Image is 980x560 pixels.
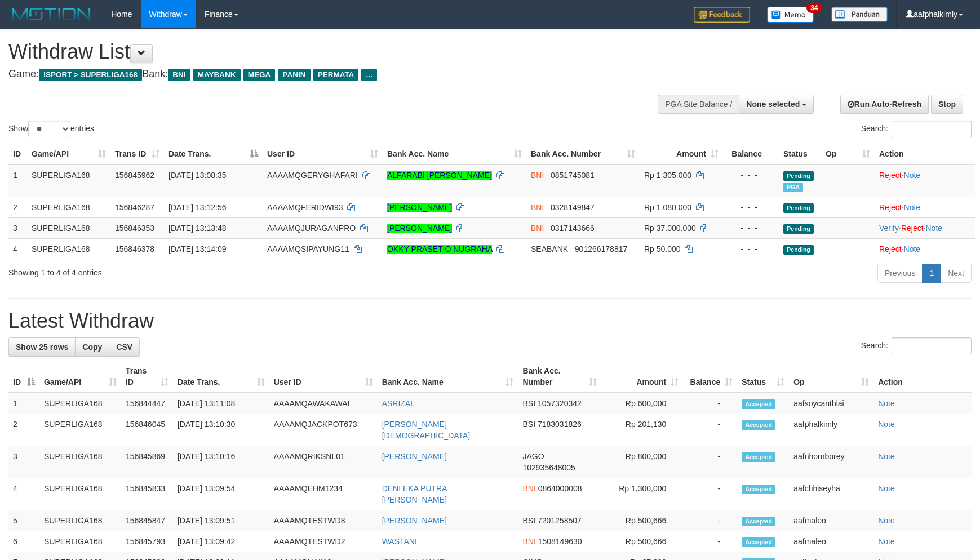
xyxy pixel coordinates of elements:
[878,537,895,546] a: Note
[173,531,269,552] td: [DATE] 13:09:42
[892,337,972,354] input: Search:
[601,510,683,531] td: Rp 500,666
[173,393,269,414] td: [DATE] 13:11:08
[269,531,378,552] td: AAAAMQTESTWD2
[27,165,110,197] td: SUPERLIGA168
[531,171,544,180] span: BNI
[121,393,173,414] td: 156844447
[8,510,39,531] td: 5
[39,510,121,531] td: SUPERLIGA168
[8,478,39,510] td: 4
[789,531,873,552] td: aafmaleo
[522,452,544,461] span: JAGO
[522,484,535,493] span: BNI
[269,510,378,531] td: AAAAMQTESTWD8
[551,171,595,180] span: Copy 0851745081 to clipboard
[27,197,110,217] td: SUPERLIGA168
[538,516,582,525] span: Copy 7201258507 to clipboard
[269,446,378,478] td: AAAAMQRIKSNL01
[313,69,359,81] span: PERMATA
[382,516,447,525] a: [PERSON_NAME]
[640,144,723,165] th: Amount: activate to sort column ascending
[121,478,173,510] td: 156845833
[168,171,226,180] span: [DATE] 13:08:35
[269,414,378,446] td: AAAAMQJACKPOT673
[922,264,941,283] a: 1
[601,531,683,552] td: Rp 500,666
[789,510,873,531] td: aafmaleo
[531,224,544,233] span: BNI
[115,203,154,212] span: 156846287
[39,69,142,81] span: ISPORT > SUPERLIGA168
[789,393,873,414] td: aafsoycanthlai
[904,171,921,180] a: Note
[267,224,356,233] span: AAAAMQJURAGANPRO
[551,203,595,212] span: Copy 0328149847 to clipboard
[8,414,39,446] td: 2
[831,7,888,22] img: panduan.png
[383,144,526,165] th: Bank Acc. Name: activate to sort column ascending
[173,510,269,531] td: [DATE] 13:09:51
[267,171,358,180] span: AAAAMQGERYGHAFARI
[601,478,683,510] td: Rp 1,300,000
[193,69,241,81] span: MAYBANK
[526,144,640,165] th: Bank Acc. Number: activate to sort column ascending
[783,183,803,192] span: Marked by aafsoycanthlai
[243,69,276,81] span: MEGA
[742,420,775,430] span: Accepted
[683,446,737,478] td: -
[164,144,263,165] th: Date Trans.: activate to sort column descending
[387,224,452,233] a: [PERSON_NAME]
[518,361,601,393] th: Bank Acc. Number: activate to sort column ascending
[168,245,226,254] span: [DATE] 13:14:09
[387,203,452,212] a: [PERSON_NAME]
[75,337,109,357] a: Copy
[8,531,39,552] td: 6
[728,243,774,255] div: - - -
[522,537,535,546] span: BNI
[269,393,378,414] td: AAAAMQAWAKAWAI
[875,238,975,259] td: ·
[904,203,921,212] a: Note
[601,393,683,414] td: Rp 600,000
[115,224,154,233] span: 156846353
[8,197,27,217] td: 2
[694,7,750,23] img: Feedback.jpg
[8,446,39,478] td: 3
[361,69,376,81] span: ...
[878,452,895,461] a: Note
[879,203,902,212] a: Reject
[742,399,775,409] span: Accepted
[267,203,343,212] span: AAAAMQFERIDWI93
[878,484,895,493] a: Note
[27,238,110,259] td: SUPERLIGA168
[742,485,775,494] span: Accepted
[892,121,972,137] input: Search:
[27,217,110,238] td: SUPERLIGA168
[644,203,691,212] span: Rp 1.080.000
[728,202,774,213] div: - - -
[644,224,696,233] span: Rp 37.000.000
[8,121,94,137] label: Show entries
[875,217,975,238] td: · ·
[879,245,902,254] a: Reject
[382,452,447,461] a: [PERSON_NAME]
[789,414,873,446] td: aafphalkimly
[875,197,975,217] td: ·
[601,446,683,478] td: Rp 800,000
[39,361,121,393] th: Game/API: activate to sort column ascending
[783,203,814,213] span: Pending
[39,531,121,552] td: SUPERLIGA168
[873,361,972,393] th: Action
[875,144,975,165] th: Action
[382,399,415,408] a: ASRIZAL
[522,516,535,525] span: BSI
[110,144,164,165] th: Trans ID: activate to sort column ascending
[538,420,582,429] span: Copy 7183031826 to clipboard
[806,3,822,13] span: 34
[82,343,102,352] span: Copy
[531,203,544,212] span: BNI
[522,463,575,472] span: Copy 102935648005 to clipboard
[278,69,310,81] span: PANIN
[658,95,739,114] div: PGA Site Balance /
